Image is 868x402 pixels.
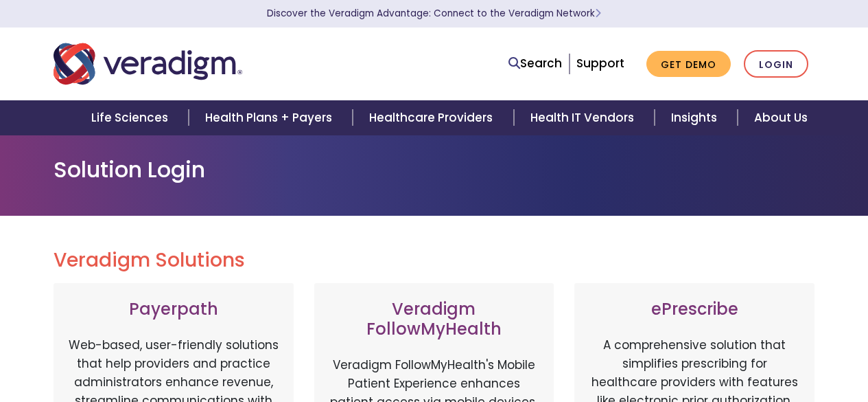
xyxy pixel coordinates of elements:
[738,100,824,135] a: About Us
[514,100,655,135] a: Health IT Vendors
[508,54,562,73] a: Search
[655,100,738,135] a: Insights
[267,7,601,20] a: Discover the Veradigm Advantage: Connect to the Veradigm NetworkLearn More
[744,50,808,78] a: Login
[54,249,815,272] h2: Veradigm Solutions
[595,7,601,20] span: Learn More
[54,41,242,87] img: Veradigm logo
[75,100,189,135] a: Life Sciences
[576,55,624,71] a: Support
[588,300,801,320] h3: ePrescribe
[54,157,815,183] h1: Solution Login
[646,51,731,78] a: Get Demo
[67,300,280,320] h3: Payerpath
[189,100,353,135] a: Health Plans + Payers
[328,300,541,339] h3: Veradigm FollowMyHealth
[353,100,513,135] a: Healthcare Providers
